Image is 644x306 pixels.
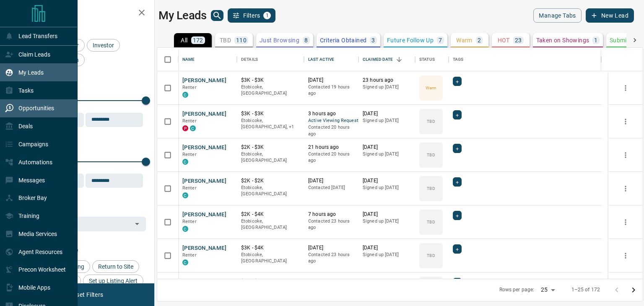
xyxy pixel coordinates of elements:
button: [PERSON_NAME] [182,144,226,152]
p: TBD [427,118,435,124]
p: 1 [594,37,597,43]
p: 3 hours ago [308,110,354,117]
div: + [453,278,462,287]
p: [DATE] [363,278,411,285]
p: [DATE] [308,177,354,184]
span: + [456,77,459,86]
p: $3K - $4K [241,244,300,252]
p: $3K - $3K [241,110,300,117]
span: + [456,211,459,220]
p: 23 hours ago [363,77,411,84]
div: Status [419,48,435,71]
p: 7 [439,37,442,43]
span: 1 [264,13,270,18]
button: more [619,82,632,94]
span: Return to Site [95,263,136,270]
p: [DATE] [363,211,411,218]
button: Reset Filters [64,288,109,302]
div: + [453,177,462,187]
p: Contacted 23 hours ago [308,218,354,231]
span: Renter [182,252,197,258]
p: [DATE] [363,244,411,252]
p: [DATE] [308,278,354,285]
div: Claimed Date [358,48,415,71]
button: [PERSON_NAME] [182,77,226,85]
p: Signed up [DATE] [363,84,411,91]
div: Claimed Date [363,48,393,71]
p: All [181,37,187,43]
p: 3 [371,37,375,43]
div: + [453,244,462,254]
button: [PERSON_NAME] [182,177,226,185]
div: + [453,77,462,86]
p: 7 hours ago [308,211,354,218]
p: Just Browsing [260,37,299,43]
span: + [456,144,459,153]
p: $2K - $2K [241,177,300,184]
p: Rows per page: [499,286,535,293]
div: Last Active [304,48,358,71]
p: [DATE] [363,110,411,117]
p: Etobicoke, [GEOGRAPHIC_DATA] [241,252,300,265]
span: Renter [182,185,197,191]
button: more [619,115,632,128]
span: + [456,111,459,119]
p: 172 [193,37,203,43]
span: Active Viewing Request [308,117,354,124]
p: $2K - $4K [241,211,300,218]
button: Go to next page [625,282,642,298]
div: Investor [87,39,120,52]
p: Signed up [DATE] [363,218,411,225]
div: Name [182,48,195,71]
p: Signed up [DATE] [363,252,411,258]
span: + [456,245,459,253]
p: Etobicoke, [GEOGRAPHIC_DATA] [241,151,300,164]
p: Warm [426,85,436,91]
button: Filters1 [228,8,276,23]
p: Toronto [241,117,300,130]
p: TBD [220,37,231,43]
p: Criteria Obtained [320,37,367,43]
div: condos.ca [190,125,196,131]
div: condos.ca [182,192,188,198]
button: New Lead [586,8,634,23]
p: [DATE] [308,77,354,84]
p: 23 [515,37,522,43]
p: 110 [236,37,247,43]
div: Tags [449,48,601,71]
div: 25 [538,284,558,296]
button: more [619,149,632,161]
div: property.ca [182,125,188,131]
span: + [456,178,459,186]
div: + [453,110,462,119]
h1: My Leads [158,9,207,22]
p: TBD [427,185,435,192]
div: condos.ca [182,159,188,165]
button: Sort [393,54,405,65]
p: 21 hours ago [308,144,354,151]
div: condos.ca [182,226,188,232]
div: condos.ca [182,92,188,98]
p: Contacted 20 hours ago [308,151,354,164]
span: Investor [90,42,117,49]
span: Renter [182,219,197,224]
p: 2 [478,37,481,43]
p: Contacted 20 hours ago [308,124,354,137]
p: [DATE] [308,244,354,252]
p: 8 [304,37,308,43]
p: TBD [427,219,435,225]
p: Etobicoke, [GEOGRAPHIC_DATA] [241,184,300,197]
button: [PERSON_NAME] [182,110,226,118]
button: more [619,249,632,262]
div: Details [241,48,258,71]
p: Signed up [DATE] [363,117,411,124]
p: Signed up [DATE] [363,184,411,191]
div: + [453,211,462,220]
span: Renter [182,118,197,124]
button: [PERSON_NAME] [182,278,226,286]
p: TBD [427,152,435,158]
p: Future Follow Up [387,37,434,43]
p: HOT [498,37,510,43]
div: Last Active [308,48,334,71]
span: Set up Listing Alert [86,277,140,284]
